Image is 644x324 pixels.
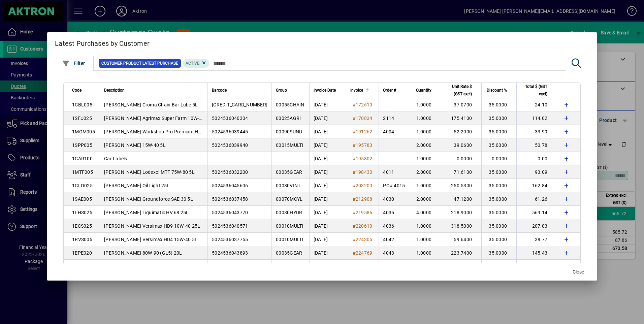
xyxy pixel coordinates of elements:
span: 00035GEAR [276,169,302,175]
td: 24.10 [516,98,557,111]
span: 1SFU025 [72,116,92,121]
span: 219586 [356,210,373,215]
td: 35.0000 [481,246,516,260]
td: 2.0000 [409,138,441,152]
span: 195802 [356,156,373,161]
a: #195802 [350,155,375,162]
span: 00025AGRI [276,116,301,121]
td: 35.0000 [481,192,516,206]
td: 114.02 [516,111,557,125]
td: 1.0000 [409,246,441,260]
span: 00055CHAIN [276,102,304,107]
h2: Latest Purchases by Customer [47,32,597,52]
a: #195783 [350,141,375,149]
td: [DATE] [309,165,346,179]
td: [DATE] [309,246,346,260]
td: 1.0000 [409,152,441,165]
td: 35.0000 [481,260,516,273]
td: 2114 [379,111,409,125]
span: # [353,116,356,121]
td: 2.0000 [409,192,441,206]
span: Total $ (GST excl) [521,83,547,98]
div: Description [104,87,203,94]
td: PO# 4015 [379,179,409,192]
td: 3.0000 [409,260,441,273]
span: 00030HYDR [276,210,302,215]
span: Discount % [487,87,507,94]
td: 4043 [379,246,409,260]
span: 224769 [356,250,373,256]
span: 198430 [356,169,373,175]
span: 5024536039940 [212,142,248,148]
div: Unit Rate $ (GST excl) [445,83,478,98]
span: # [353,210,356,215]
span: Customer Product Latest Purchase [101,60,178,67]
span: [PERSON_NAME] 15W-40 5L [104,142,166,148]
span: [PERSON_NAME] Liquimatic HV 68 25L [104,210,189,215]
span: Car Labels [104,156,127,161]
div: Quantity [413,87,438,94]
td: 209.0700 [441,260,481,273]
span: Order # [383,87,396,94]
span: 1MOM005 [72,129,95,134]
div: Order # [383,87,405,94]
td: 1.0000 [409,98,441,111]
span: 5024536045606 [212,183,248,188]
span: 00015MULTI [276,142,303,148]
td: 37.0700 [441,98,481,111]
span: 00090SUND [276,129,302,134]
td: 35.0000 [481,125,516,138]
span: 1CAR100 [72,156,93,161]
button: Filter [60,57,87,69]
td: 4.0000 [409,206,441,219]
td: 4045 [379,260,409,273]
td: 1.0000 [409,179,441,192]
a: #224305 [350,236,375,243]
span: # [353,196,356,202]
td: 47.1200 [441,192,481,206]
td: 250.5300 [441,179,481,192]
span: Invoice Date [314,87,336,94]
td: 0.0000 [441,152,481,165]
span: 00035GEAR [276,250,302,256]
td: 145.43 [516,246,557,260]
td: 93.09 [516,165,557,179]
span: 220610 [356,223,373,229]
span: 5024536040571 [212,223,248,229]
span: 00010MULTI [276,223,303,229]
span: [PERSON_NAME] Versimax HD9 10W-40 25L [104,223,200,229]
a: #203200 [350,182,375,189]
a: #178834 [350,115,375,122]
span: [PERSON_NAME] Groundforce SAE 30 5L [104,196,193,202]
td: [DATE] [309,125,346,138]
td: 35.0000 [481,233,516,246]
td: 33.99 [516,125,557,138]
span: 1ECS025 [72,223,92,229]
td: 50.78 [516,138,557,152]
span: 1LHS025 [72,210,92,215]
td: [DATE] [309,219,346,233]
td: 35.0000 [481,138,516,152]
td: [DATE] [309,260,346,273]
span: 5024536039445 [212,129,248,134]
td: 207.03 [516,219,557,233]
a: #172619 [350,101,375,108]
div: Group [276,87,305,94]
span: Code [72,87,82,94]
span: 203200 [356,183,373,188]
span: Close [573,268,584,276]
td: 35.0000 [481,111,516,125]
td: 175.4100 [441,111,481,125]
a: #212908 [350,195,375,203]
span: Quantity [416,87,431,94]
span: 212908 [356,196,373,202]
td: 162.84 [516,179,557,192]
span: [PERSON_NAME] Lodexol MTF 75W-80 5L [104,169,195,175]
span: 195783 [356,142,373,148]
span: # [353,102,356,107]
td: 4036 [379,219,409,233]
span: 5024536032200 [212,169,248,175]
mat-chip: Product Activation Status: Active [183,59,210,68]
span: 172619 [356,102,373,107]
td: 4030 [379,192,409,206]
